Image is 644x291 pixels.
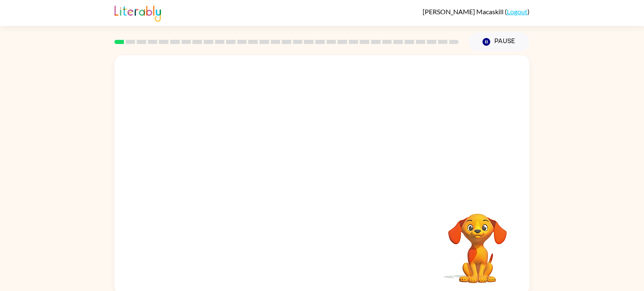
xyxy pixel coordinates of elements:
[114,3,161,22] img: Literably
[469,32,530,52] button: Pause
[423,8,505,15] span: [PERSON_NAME] Macaskill
[436,201,519,284] video: Your browser must support playing .mp4 files to use Literably. Please try using another browser.
[423,8,530,15] div: ( )
[507,8,527,15] a: Logout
